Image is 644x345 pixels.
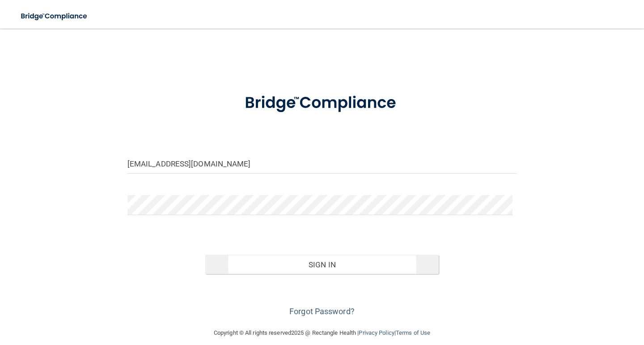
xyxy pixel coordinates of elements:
[359,329,394,336] a: Privacy Policy
[205,255,439,274] button: Sign In
[127,154,517,174] input: Email
[289,307,355,316] a: Forgot Password?
[228,82,416,124] img: bridge_compliance_login_screen.278c3ca4.svg
[396,329,430,336] a: Terms of Use
[13,7,96,25] img: bridge_compliance_login_screen.278c3ca4.svg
